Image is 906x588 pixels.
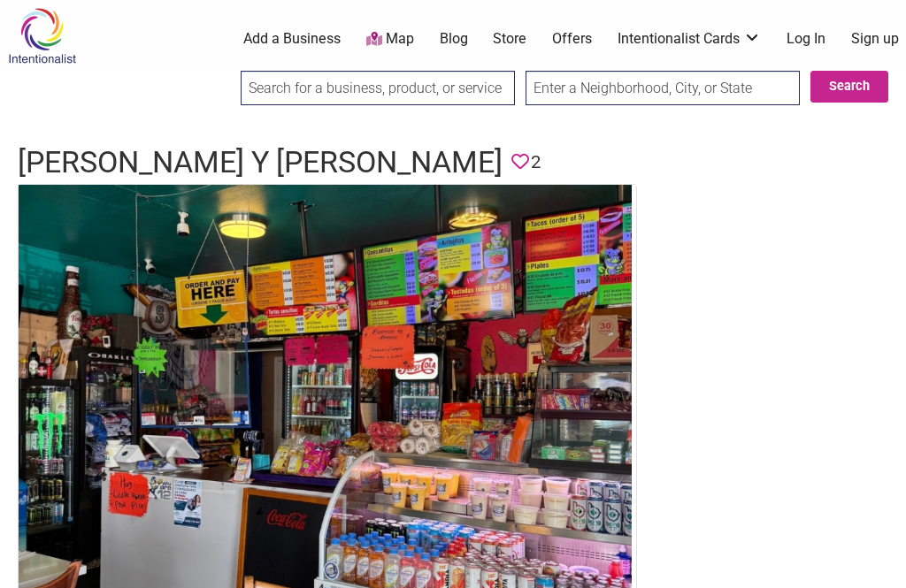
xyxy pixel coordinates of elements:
[241,71,515,105] input: Search for a business, product, or service
[18,141,503,184] h1: [PERSON_NAME] y [PERSON_NAME]
[531,149,541,176] span: 2
[243,29,341,49] a: Add a Business
[366,29,414,50] a: Map
[552,29,592,49] a: Offers
[440,29,468,49] a: Blog
[526,71,800,105] input: Enter a Neighborhood, City, or State
[618,29,761,49] a: Intentionalist Cards
[787,29,825,49] a: Log In
[810,71,888,103] button: Search
[493,29,526,49] a: Store
[851,29,899,49] a: Sign up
